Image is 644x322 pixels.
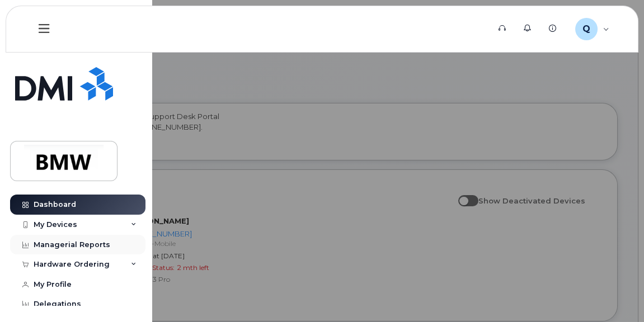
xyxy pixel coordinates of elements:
[10,235,145,255] a: Managerial Reports
[34,260,110,269] div: Hardware Ordering
[34,200,76,209] div: Dashboard
[595,273,636,314] iframe: Messenger Launcher
[34,300,81,309] div: Delegations
[10,141,117,181] a: BMW Manufacturing Co LLC
[10,274,145,295] a: My Profile
[34,280,72,289] div: My Profile
[10,294,145,314] a: Delegations
[15,67,113,101] img: Simplex My-Serve
[21,145,107,177] img: BMW Manufacturing Co LLC
[10,195,145,215] a: Dashboard
[34,220,77,229] div: My Devices
[34,240,110,249] div: Managerial Reports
